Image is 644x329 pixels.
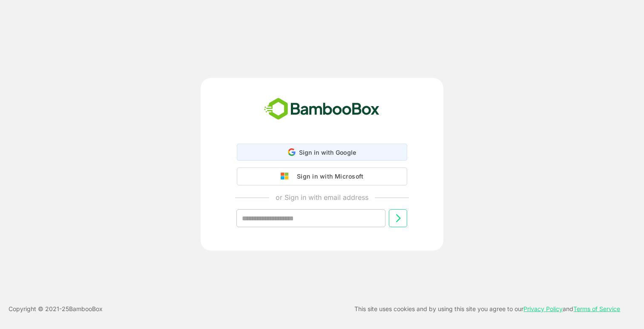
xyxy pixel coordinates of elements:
[237,167,407,185] button: Sign in with Microsoft
[523,305,563,312] a: Privacy Policy
[281,173,293,180] img: google
[293,171,363,182] div: Sign in with Microsoft
[354,304,620,314] p: This site uses cookies and by using this site you agree to our and
[299,149,356,156] span: Sign in with Google
[573,305,620,312] a: Terms of Service
[259,95,384,123] img: bamboobox
[276,192,368,202] p: or Sign in with email address
[237,144,407,161] div: Sign in with Google
[9,304,103,314] p: Copyright © 2021- 25 BambooBox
